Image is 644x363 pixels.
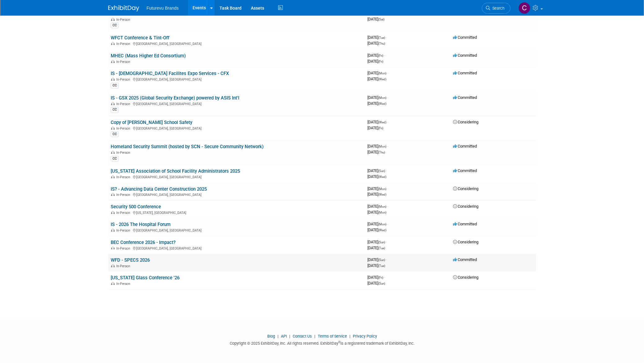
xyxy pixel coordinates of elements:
a: IS? - Advancing Data Center Construction 2025 [111,186,207,192]
span: [DATE] [367,41,385,46]
a: Privacy Policy [353,334,377,339]
a: Blog [267,334,275,339]
span: In-Person [116,264,132,268]
div: [GEOGRAPHIC_DATA], [GEOGRAPHIC_DATA] [111,101,362,106]
span: [DATE] [367,222,388,226]
span: [DATE] [367,275,385,280]
div: [GEOGRAPHIC_DATA], [GEOGRAPHIC_DATA] [111,126,362,131]
span: (Sun) [378,241,385,244]
span: [DATE] [367,192,386,197]
img: In-Person Event [111,60,115,63]
span: In-Person [116,228,132,232]
span: [DATE] [367,281,385,286]
span: In-Person [116,246,132,250]
a: [US_STATE] Glass Conference '26 [111,275,180,281]
img: In-Person Event [111,151,115,154]
div: [GEOGRAPHIC_DATA], [GEOGRAPHIC_DATA] [111,228,362,232]
span: [DATE] [367,263,385,268]
img: In-Person Event [111,246,115,250]
span: (Wed) [378,175,386,179]
span: Committed [453,95,477,100]
a: Contact Us [293,334,312,339]
span: | [276,334,280,339]
span: Search [490,6,504,11]
span: [DATE] [367,144,388,148]
img: CHERYL CLOWES [518,2,530,14]
div: [GEOGRAPHIC_DATA], [GEOGRAPHIC_DATA] [111,192,362,197]
span: [DATE] [367,35,387,40]
span: (Mon) [378,205,386,208]
span: - [386,168,387,173]
span: [DATE] [367,53,385,58]
span: [DATE] [367,257,387,262]
span: (Sat) [378,18,384,21]
span: [DATE] [367,174,386,179]
a: BEC Conference 2026 - Impact? [111,240,175,245]
img: In-Person Event [111,264,115,267]
div: [GEOGRAPHIC_DATA], [GEOGRAPHIC_DATA] [111,174,362,179]
span: | [288,334,292,339]
a: Copy of [PERSON_NAME] School Safety [111,120,192,125]
span: Committed [453,257,477,262]
span: - [386,257,387,262]
span: (Wed) [378,193,386,196]
span: Committed [453,71,477,75]
img: In-Person Event [111,193,115,196]
span: In-Person [116,175,132,179]
div: CC [111,83,119,88]
span: Considering [453,120,478,124]
span: - [387,144,388,148]
img: In-Person Event [111,211,115,214]
span: | [313,334,317,339]
span: In-Person [116,193,132,197]
span: (Sun) [378,282,385,285]
span: - [387,120,388,124]
span: In-Person [116,60,132,64]
img: In-Person Event [111,282,115,285]
span: (Mon) [378,72,386,75]
span: In-Person [116,151,132,155]
a: IS - [DEMOGRAPHIC_DATA] Facilites Expo Services - CFX [111,71,229,76]
span: (Mon) [378,145,386,148]
img: ExhibitDay [108,5,139,11]
span: [DATE] [367,59,383,64]
span: (Mon) [378,211,386,214]
span: (Thu) [378,42,385,45]
span: Considering [453,186,478,191]
a: NECANN [GEOGRAPHIC_DATA] [111,11,175,16]
img: In-Person Event [111,175,115,178]
span: [DATE] [367,228,386,232]
span: (Thu) [378,151,385,154]
span: In-Person [116,18,132,22]
span: [DATE] [367,126,383,130]
span: (Mon) [378,223,386,226]
span: (Sun) [378,169,385,173]
span: [DATE] [367,204,388,209]
div: [US_STATE], [GEOGRAPHIC_DATA] [111,210,362,215]
span: - [387,71,388,75]
span: Committed [453,168,477,173]
span: (Wed) [378,228,386,232]
div: CC [111,156,119,162]
a: IS - GSX 2025 (Global Security Exchange) powered by ASIS Int'l [111,95,239,101]
img: In-Person Event [111,18,115,21]
span: [DATE] [367,240,387,244]
span: - [387,186,388,191]
span: (Wed) [378,77,386,81]
span: In-Person [116,282,132,286]
span: (Wed) [378,121,386,124]
div: [GEOGRAPHIC_DATA], [GEOGRAPHIC_DATA] [111,77,362,82]
span: [DATE] [367,101,386,106]
span: (Fri) [378,54,383,57]
span: - [387,95,388,100]
img: In-Person Event [111,42,115,45]
span: [DATE] [367,95,388,100]
span: Considering [453,275,478,280]
span: | [348,334,352,339]
div: CC [111,23,119,28]
span: - [387,204,388,209]
div: CC [111,131,119,137]
span: (Mon) [378,96,386,100]
span: - [384,275,385,280]
span: [DATE] [367,17,384,21]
